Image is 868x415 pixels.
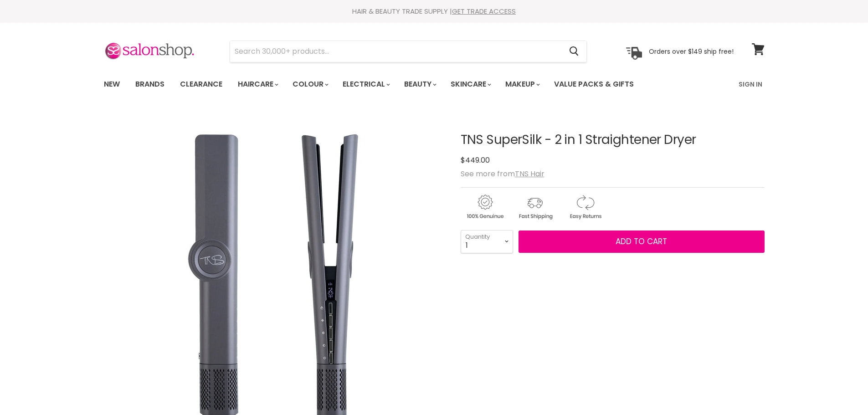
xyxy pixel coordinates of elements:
[92,71,776,97] nav: Main
[461,133,765,147] h1: TNS SuperSilk - 2 in 1 Straightener Dryer
[336,75,395,94] a: Electrical
[649,47,734,55] p: Orders over $149 ship free!
[397,75,442,94] a: Beauty
[511,193,559,221] img: shipping.gif
[128,75,171,94] a: Brands
[461,230,513,253] select: Quantity
[616,236,667,247] span: Add to cart
[97,75,127,94] a: New
[461,169,544,179] span: See more from
[498,75,545,94] a: Makeup
[519,231,765,253] button: Add to cart
[452,6,516,16] a: GET TRADE ACCESS
[230,41,562,62] input: Search
[173,75,229,94] a: Clearance
[547,75,641,94] a: Value Packs & Gifts
[97,71,687,97] ul: Main menu
[230,41,587,62] form: Product
[444,75,497,94] a: Skincare
[286,75,334,94] a: Colour
[562,41,586,62] button: Search
[733,75,768,94] a: Sign In
[561,193,609,221] img: returns.gif
[92,7,776,16] div: HAIR & BEAUTY TRADE SUPPLY |
[461,155,490,165] span: $449.00
[231,75,284,94] a: Haircare
[461,193,509,221] img: genuine.gif
[515,169,544,179] a: TNS Hair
